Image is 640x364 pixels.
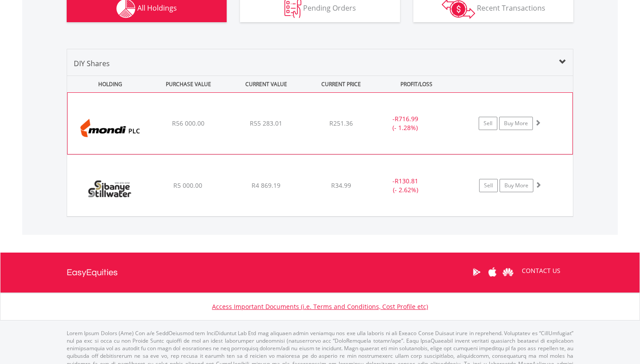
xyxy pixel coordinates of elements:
span: R130.81 [395,177,418,185]
img: EQU.ZA.SSW.png [72,166,148,214]
a: Access Important Documents (i.e. Terms and Conditions, Cost Profile etc) [212,302,428,311]
a: Buy More [499,117,533,130]
div: - (- 2.62%) [372,177,439,194]
span: R716.99 [395,115,418,123]
span: Pending Orders [303,3,356,13]
div: HOLDING [68,76,148,92]
div: PROFIT/LOSS [378,76,454,92]
span: R34.99 [331,181,351,190]
a: CONTACT US [516,258,567,283]
span: R251.36 [329,119,353,127]
span: R5 000.00 [173,181,202,190]
a: Buy More [500,179,533,192]
div: - (- 1.28%) [372,115,439,132]
div: CURRENT VALUE [228,76,304,92]
span: R4 869.19 [252,181,280,190]
span: R55 283.01 [250,119,282,127]
div: PURCHASE VALUE [150,76,226,92]
span: DIY Shares [74,59,110,68]
a: Apple [484,258,500,286]
a: Google Play [469,258,484,286]
a: Sell [479,179,498,192]
span: R56 000.00 [172,119,204,127]
img: EQU.ZA.MNP.png [72,104,148,152]
a: EasyEquities [67,253,118,293]
span: Recent Transactions [477,3,545,13]
a: Huawei [500,258,516,286]
div: CURRENT PRICE [306,76,376,92]
span: All Holdings [137,3,177,13]
a: Sell [479,117,497,130]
